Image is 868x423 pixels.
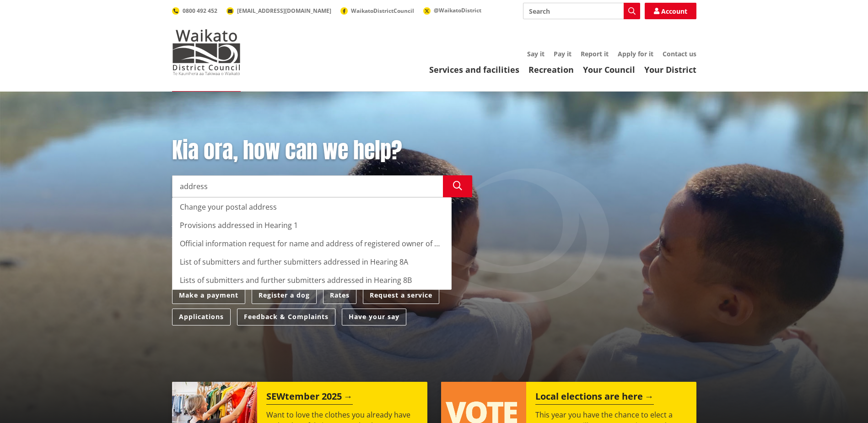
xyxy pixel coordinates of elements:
a: Apply for it [618,49,653,58]
h2: SEWtember 2025 [266,391,353,405]
span: 0800 492 452 [183,7,217,15]
a: 0800 492 452 [172,7,217,15]
span: [EMAIL_ADDRESS][DOMAIN_NAME] [237,7,331,15]
div: Provisions addressed in Hearing 1 [173,216,451,234]
input: Search input [172,175,443,197]
a: @WaikatoDistrict [423,6,481,14]
span: WaikatoDistrictCouncil [351,7,414,15]
span: @WaikatoDistrict [434,6,481,14]
div: Official information request for name and address of registered owner of dog [173,234,451,253]
h2: Local elections are here [535,391,654,405]
a: WaikatoDistrictCouncil [340,7,414,15]
a: Make a payment [172,287,245,304]
img: Waikato District Council - Te Kaunihera aa Takiwaa o Waikato [172,29,241,75]
a: Request a service [363,287,439,304]
div: Change your postal address [173,198,451,216]
h1: Kia ora, how can we help? [172,137,472,164]
a: [EMAIL_ADDRESS][DOMAIN_NAME] [226,7,331,15]
a: Applications [172,309,231,325]
div: Lists of submitters and further submitters addressed in Hearing 8B [173,271,451,289]
iframe: Messenger Launcher [826,385,859,418]
div: List of submitters and further submitters addressed in Hearing 8A [173,253,451,271]
a: Report it [581,49,609,58]
a: Your District [644,64,696,75]
a: Rates [323,287,356,304]
a: Recreation [528,64,574,75]
a: Say it [527,49,545,58]
a: Contact us [663,49,696,58]
a: Your Council [583,64,635,75]
a: Account [645,3,696,19]
a: Services and facilities [429,64,519,75]
input: Search input [523,3,640,19]
a: Register a dog [252,287,317,304]
a: Pay it [554,49,571,58]
a: Have your say [342,309,406,325]
a: Feedback & Complaints [237,309,335,325]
